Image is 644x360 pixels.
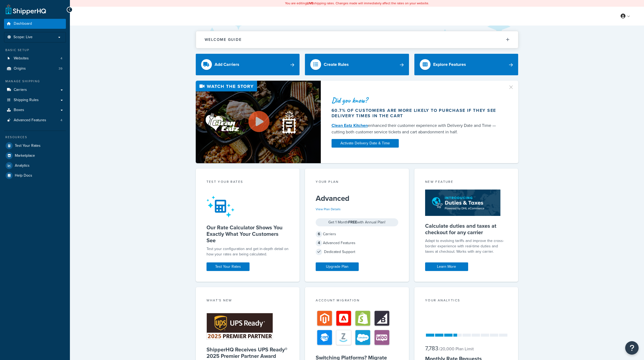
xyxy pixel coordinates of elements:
div: Explore Features [433,61,466,68]
span: Carriers [14,88,27,92]
span: 39 [59,66,62,71]
div: Test your configuration and get in-depth detail on how your rates are being calculated. [207,246,289,257]
a: Origins39 [4,64,66,74]
span: 4 [316,240,322,246]
span: Boxes [14,108,24,112]
div: Advanced Features [316,239,398,247]
a: Create Rules [305,54,409,75]
small: / 20,000 Plan Limit [439,346,474,352]
h2: Welcome Guide [205,38,242,42]
div: Add Carriers [215,61,239,68]
a: Learn More [425,262,468,271]
a: Shipping Rules [4,95,66,105]
a: Dashboard [4,19,66,29]
div: What's New [207,298,289,304]
span: 7,783 [425,344,438,353]
li: Advanced Features [4,115,66,125]
a: Help Docs [4,171,66,180]
div: New Feature [425,179,508,186]
div: Manage Shipping [4,79,66,84]
span: Marketplace [15,154,35,158]
div: Your Analytics [425,298,508,304]
a: Marketplace [4,151,66,161]
a: Upgrade Plan [316,262,359,271]
button: Open Resource Center [625,341,639,355]
div: Create Rules [324,61,349,68]
span: Origins [14,66,26,71]
div: Test your rates [207,179,289,186]
a: Add Carriers [196,54,300,75]
div: Carriers [316,230,398,238]
h5: Calculate duties and taxes at checkout for any carrier [425,223,508,236]
a: Advanced Features4 [4,115,66,125]
a: Activate Delivery Date & Time [332,139,399,148]
li: Websites [4,54,66,63]
a: Websites4 [4,54,66,63]
li: Origins [4,64,66,74]
a: Clean Eatz Kitchen [332,122,368,129]
a: Test Your Rates [4,141,66,151]
span: Dashboard [14,22,32,26]
a: Analytics [4,161,66,170]
span: 6 [316,231,322,237]
div: Resources [4,135,66,140]
div: Account Migration [316,298,398,304]
a: Test Your Rates [207,262,250,271]
div: enhanced their customer experience with Delivery Date and Time — cutting both customer service ti... [332,122,501,135]
div: 60.7% of customers are more likely to purchase if they see delivery times in the cart [332,108,501,119]
span: Scope: Live [13,35,33,40]
div: Dedicated Support [316,248,398,256]
span: Help Docs [15,173,32,178]
img: Video thumbnail [196,81,321,163]
h5: Our Rate Calculator Shows You Exactly What Your Customers See [207,224,289,244]
h5: ShipperHQ Receives UPS Ready® 2025 Premier Partner Award [207,346,289,359]
b: LIVE [307,1,313,6]
div: Did you know? [332,97,501,104]
a: Boxes [4,105,66,115]
button: Welcome Guide [196,31,518,48]
span: Advanced Features [14,118,46,123]
div: Basic Setup [4,48,66,52]
span: Analytics [15,163,30,168]
span: 4 [61,118,62,123]
span: 4 [61,56,62,61]
a: View Plan Details [316,207,341,212]
div: Your Plan [316,179,398,186]
strong: FREE [348,219,357,225]
span: Websites [14,56,29,61]
a: Carriers [4,85,66,95]
span: Shipping Rules [14,98,39,102]
div: Get 1 Month with Annual Plan! [316,218,398,226]
h5: Advanced [316,194,398,203]
p: Adapt to evolving tariffs and improve the cross-border experience with real-time duties and taxes... [425,238,508,254]
span: Test Your Rates [15,144,41,148]
a: Explore Features [414,54,518,75]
